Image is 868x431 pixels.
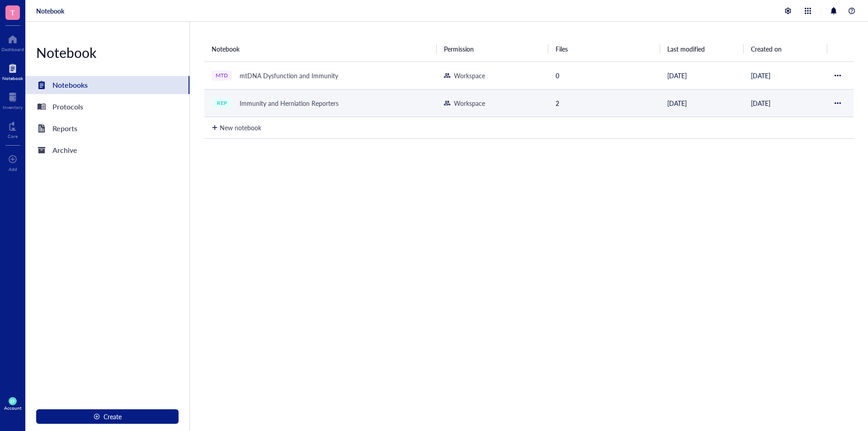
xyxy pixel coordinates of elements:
[236,69,342,82] div: mtDNA Dysfunction and Immunity
[52,79,88,91] div: Notebooks
[25,76,189,94] a: Notebooks
[4,405,22,411] div: Account
[9,166,17,172] div: Add
[10,399,15,404] span: EF
[454,71,485,81] div: Workspace
[220,123,261,133] div: New notebook
[36,7,64,15] a: Notebook
[2,76,23,81] div: Notebook
[2,61,23,81] a: Notebook
[104,413,122,420] span: Create
[3,90,23,110] a: Inventory
[3,104,23,110] div: Inventory
[52,122,77,135] div: Reports
[548,89,660,117] td: 2
[660,89,744,117] td: [DATE]
[548,62,660,89] td: 0
[25,98,189,116] a: Protocols
[437,36,548,62] th: Permission
[8,119,18,139] a: Core
[25,43,189,62] div: Notebook
[660,36,744,62] th: Last modified
[236,97,343,109] div: Immunity and Herniation Reporters
[1,47,24,52] div: Dashboard
[1,32,24,52] a: Dashboard
[454,98,485,108] div: Workspace
[25,119,189,137] a: Reports
[660,62,744,89] td: [DATE]
[36,409,179,424] button: Create
[8,133,18,139] div: Core
[548,36,660,62] th: Files
[204,36,437,62] th: Notebook
[52,144,77,156] div: Archive
[10,7,15,18] span: T
[25,141,189,159] a: Archive
[52,100,83,113] div: Protocols
[744,62,827,89] td: [DATE]
[744,89,827,117] td: [DATE]
[744,36,827,62] th: Created on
